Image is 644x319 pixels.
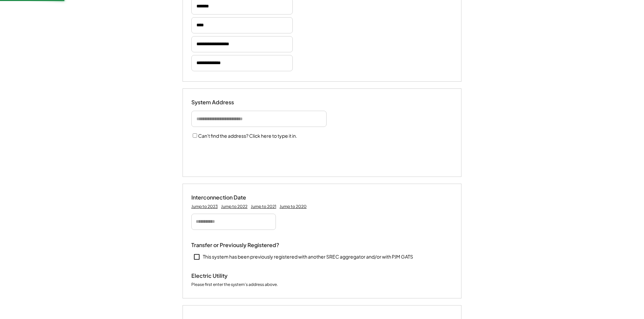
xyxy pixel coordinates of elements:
[191,99,259,106] div: System Address
[191,204,218,209] div: Jump to 2023
[198,133,297,139] label: Can't find the address? Click here to type it in.
[191,194,259,201] div: Interconnection Date
[191,242,279,249] div: Transfer or Previously Registered?
[191,282,278,288] div: Please first enter the system's address above.
[221,204,247,209] div: Jump to 2022
[191,272,259,280] div: Electric Utility
[280,204,307,209] div: Jump to 2020
[251,204,276,209] div: Jump to 2021
[203,254,413,260] div: This system has been previously registered with another SREC aggregator and/or with PJM GATS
